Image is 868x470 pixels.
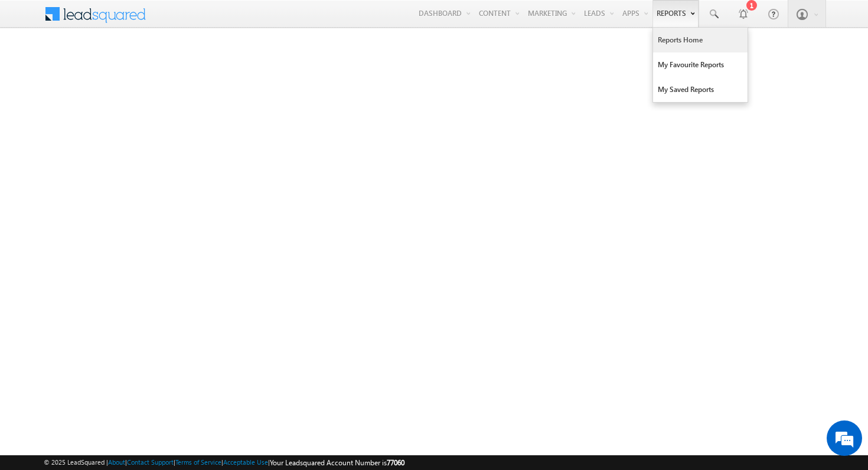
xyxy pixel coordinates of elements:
[387,458,404,467] span: 77060
[223,458,268,466] a: Acceptable Use
[127,458,174,466] a: Contact Support
[44,457,404,468] span: © 2025 LeadSquared | | | | |
[108,458,125,466] a: About
[653,77,748,102] a: My Saved Reports
[653,28,748,52] a: Reports Home
[175,458,221,466] a: Terms of Service
[653,52,748,77] a: My Favourite Reports
[194,6,222,34] div: Minimize live chat window
[161,363,214,379] em: Start Chat
[15,109,216,353] textarea: Type your message and hit 'Enter'
[20,62,50,77] img: d_60004797649_company_0_60004797649
[270,458,404,467] span: Your Leadsquared Account Number is
[61,62,198,77] div: Chat with us now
